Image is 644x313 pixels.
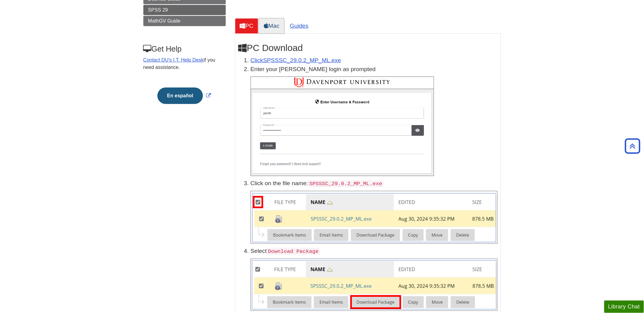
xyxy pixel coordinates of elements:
a: Contact DU's I.T. Help Desk [143,57,204,63]
a: Guides [285,18,313,33]
p: if you need assistance. [143,56,225,71]
img: SPSS file is selected. [251,191,498,244]
code: Download Package [267,248,320,255]
p: Click on the file name: [251,179,498,188]
a: Mac [259,18,284,33]
h2: PC Download [238,43,498,53]
h3: Get Help [143,45,225,53]
p: Select [251,247,498,256]
a: Link opens in new window [156,93,212,98]
a: Back to Top [623,142,642,150]
a: PC [235,18,259,33]
code: SPSSSC_29.0.2_MP_ML.exe [308,180,383,187]
a: Download opens in new window [263,57,341,63]
button: Library Chat [604,300,644,313]
p: Enter your [PERSON_NAME] login as prompted [251,65,498,74]
span: SPSS 29 [148,7,168,13]
a: SPSS 29 [143,5,226,15]
a: MathGV Guide [143,16,226,26]
span: MathGV Guide [148,18,181,23]
button: En español [157,88,203,104]
img: 'SPSSSC_29.0.2_PC.pkg' selected; 'Download' highlighted. [251,259,498,311]
a: Click [251,57,263,63]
